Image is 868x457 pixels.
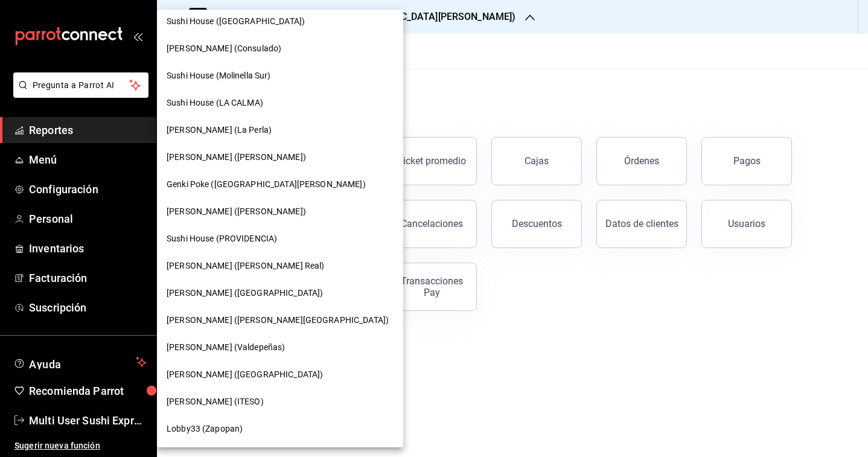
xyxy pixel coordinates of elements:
[167,97,263,109] span: Sushi House (LA CALMA)
[167,151,306,164] span: [PERSON_NAME] ([PERSON_NAME])
[157,307,403,334] div: [PERSON_NAME] ([PERSON_NAME][GEOGRAPHIC_DATA])
[167,314,389,327] span: [PERSON_NAME] ([PERSON_NAME][GEOGRAPHIC_DATA])
[167,42,281,55] span: [PERSON_NAME] (Consulado)
[157,361,403,388] div: [PERSON_NAME] ([GEOGRAPHIC_DATA])
[157,252,403,280] div: [PERSON_NAME] ([PERSON_NAME] Real)
[157,62,403,89] div: Sushi House (Molinella Sur)
[157,35,403,62] div: [PERSON_NAME] (Consulado)
[167,69,271,82] span: Sushi House (Molinella Sur)
[167,341,285,354] span: [PERSON_NAME] (Valdepeñas)
[157,144,403,171] div: [PERSON_NAME] ([PERSON_NAME])
[167,395,264,408] span: [PERSON_NAME] (ITESO)
[157,415,403,443] div: Lobby33 (Zapopan)
[167,178,366,191] span: Genki Poke ([GEOGRAPHIC_DATA][PERSON_NAME])
[167,423,243,435] span: Lobby33 (Zapopan)
[157,225,403,252] div: Sushi House (PROVIDENCIA)
[167,124,272,136] span: [PERSON_NAME] (La Perla)
[167,368,323,381] span: [PERSON_NAME] ([GEOGRAPHIC_DATA])
[157,117,403,144] div: [PERSON_NAME] (La Perla)
[167,260,324,272] span: [PERSON_NAME] ([PERSON_NAME] Real)
[167,232,277,245] span: Sushi House (PROVIDENCIA)
[157,198,403,225] div: [PERSON_NAME] ([PERSON_NAME])
[167,287,323,299] span: [PERSON_NAME] ([GEOGRAPHIC_DATA])
[157,171,403,198] div: Genki Poke ([GEOGRAPHIC_DATA][PERSON_NAME])
[157,8,403,35] div: Sushi House ([GEOGRAPHIC_DATA])
[157,388,403,415] div: [PERSON_NAME] (ITESO)
[157,280,403,307] div: [PERSON_NAME] ([GEOGRAPHIC_DATA])
[157,89,403,117] div: Sushi House (LA CALMA)
[157,334,403,361] div: [PERSON_NAME] (Valdepeñas)
[167,205,306,218] span: [PERSON_NAME] ([PERSON_NAME])
[167,15,305,28] span: Sushi House ([GEOGRAPHIC_DATA])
